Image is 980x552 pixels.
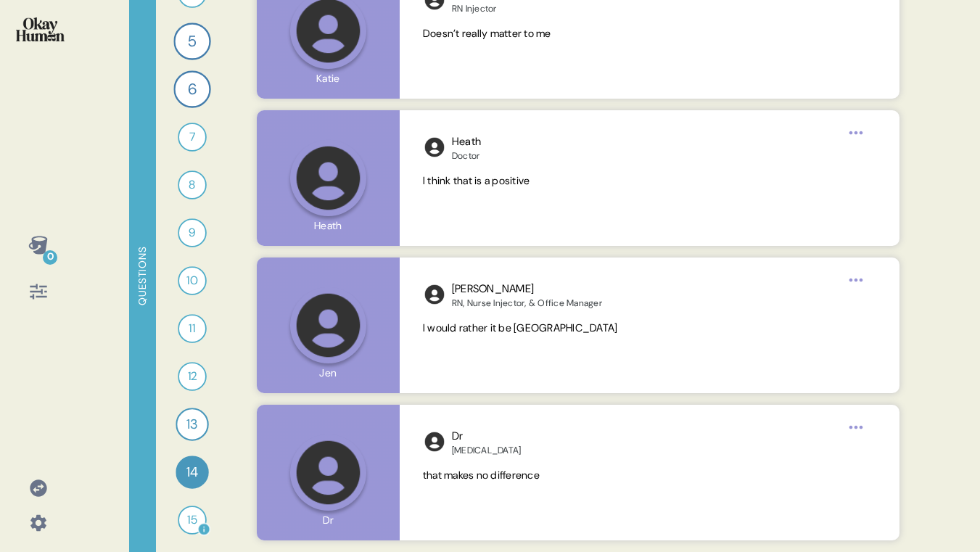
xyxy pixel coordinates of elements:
[178,266,207,295] div: 10
[423,27,551,40] span: Doesn’t really matter to me
[173,22,210,59] div: 5
[452,297,602,309] div: RN, Nurse Injector, & Office Manager
[178,314,207,343] div: 11
[423,283,446,306] img: l1ibTKarBSWXLOhlfT5LxFP+OttMJpPJZDKZTCbz9PgHEggSPYjZSwEAAAAASUVORK5CYII=
[173,70,210,107] div: 6
[452,133,481,150] div: Heath
[423,469,540,482] span: that makes no difference
[423,321,618,334] span: I would rather it be [GEOGRAPHIC_DATA]
[452,428,522,445] div: Dr
[176,456,208,488] div: 14
[452,445,522,456] div: [MEDICAL_DATA]
[423,136,446,159] img: l1ibTKarBSWXLOhlfT5LxFP+OttMJpPJZDKZTCbz9PgHEggSPYjZSwEAAAAASUVORK5CYII=
[452,281,602,297] div: [PERSON_NAME]
[178,170,207,199] div: 8
[178,218,207,247] div: 9
[452,3,534,15] div: RN Injector
[423,174,530,187] span: I think that is a positive
[178,123,207,152] div: 7
[16,17,65,41] img: okayhuman.3b1b6348.png
[423,430,446,453] img: l1ibTKarBSWXLOhlfT5LxFP+OttMJpPJZDKZTCbz9PgHEggSPYjZSwEAAAAASUVORK5CYII=
[178,506,207,535] div: 15
[452,150,481,162] div: Doctor
[43,250,57,265] div: 0
[176,408,208,440] div: 13
[178,362,207,391] div: 12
